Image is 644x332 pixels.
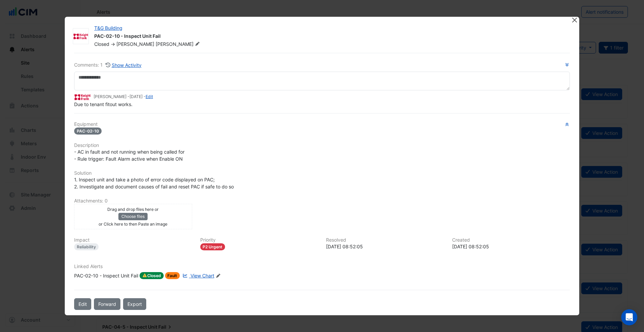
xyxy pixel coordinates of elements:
h6: Solution [74,170,570,176]
h6: Created [452,237,570,243]
div: Comments: 1 [74,61,142,69]
button: Choose files [118,213,148,220]
a: View Chart [181,272,214,279]
span: [PERSON_NAME] [156,41,201,48]
a: T&G Building [94,25,122,31]
h6: Impact [74,237,192,243]
span: - AC in fault and not running when being called for - Rule trigger: Fault Alarm active when Enabl... [74,149,184,162]
span: View Chart [191,273,214,278]
span: Closed [140,272,164,279]
div: [DATE] 08:52:05 [326,243,444,250]
img: Knight Frank [73,33,89,39]
h6: Equipment [74,121,570,127]
h6: Priority [200,237,318,243]
button: Close [571,17,578,24]
div: P2 Urgent [200,243,225,250]
span: 2025-01-06 08:52:06 [129,94,143,99]
small: Drag and drop files here or [107,207,159,212]
small: or Click here to then Paste an image [99,222,167,227]
div: Open Intercom Messenger [621,309,637,325]
h6: Linked Alerts [74,264,570,269]
h6: Attachments: 0 [74,198,570,204]
span: Fault [165,272,180,279]
span: PAC-02-10 [74,128,102,135]
h6: Description [74,143,570,148]
span: Due to tenant fitout works. [74,101,132,107]
button: Edit [74,298,91,310]
fa-icon: Edit Linked Alerts [216,273,221,278]
a: Edit [146,94,153,99]
span: -> [111,41,115,47]
h6: Resolved [326,237,444,243]
span: [PERSON_NAME] [116,41,154,47]
a: Export [123,298,146,310]
small: [PERSON_NAME] - - [94,94,153,100]
img: Knight Frank [74,93,91,101]
div: PAC-02-10 - Inspect Unit Fail [94,33,563,41]
button: Forward [94,298,120,310]
div: PAC-02-10 - Inspect Unit Fail [74,272,138,279]
span: Closed [94,41,109,47]
div: Reliability [74,243,99,250]
button: Show Activity [105,61,142,69]
div: [DATE] 08:52:05 [452,243,570,250]
span: 1. Inspect unit and take a photo of error code displayed on PAC; 2. Investigate and document caus... [74,177,234,189]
